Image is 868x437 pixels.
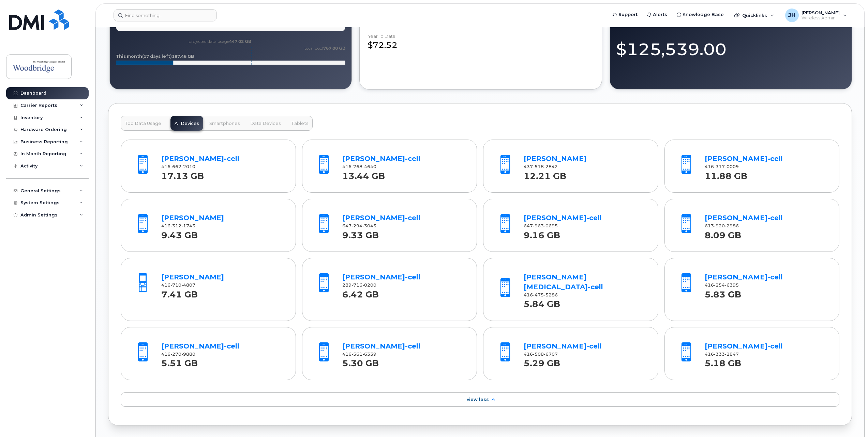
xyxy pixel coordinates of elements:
[524,354,560,368] strong: 5.29 GB
[205,116,244,131] button: Smartphones
[705,352,739,357] span: 416
[209,121,240,126] span: Smartphones
[114,9,217,21] input: Find something...
[342,214,420,222] a: [PERSON_NAME]-cell
[533,292,544,297] span: 475
[705,167,747,181] strong: 11.88 GB
[544,223,558,228] span: 0695
[342,354,379,368] strong: 5.30 GB
[342,352,376,357] span: 416
[342,342,420,350] a: [PERSON_NAME]-cell
[705,223,739,228] span: 613
[304,46,345,51] text: total pool
[368,34,593,51] div: $72.52
[342,164,376,169] span: 416
[362,164,376,169] span: 4640
[287,116,313,131] button: Tablets
[362,282,376,288] span: 0200
[161,286,198,300] strong: 7.41 GB
[544,292,558,297] span: 5286
[672,8,729,21] a: Knowledge Base
[524,226,560,240] strong: 9.16 GB
[342,273,420,281] a: [PERSON_NAME]-cell
[705,226,741,240] strong: 8.09 GB
[608,8,642,21] a: Support
[125,121,161,126] span: Top Data Usage
[524,273,603,291] a: [PERSON_NAME][MEDICAL_DATA]-cell
[161,164,195,169] span: 416
[705,286,741,300] strong: 5.83 GB
[351,352,362,357] span: 561
[653,11,667,18] span: Alerts
[351,223,362,228] span: 294
[714,164,725,169] span: 317
[181,282,195,288] span: 4807
[121,392,839,407] a: View Less
[342,282,376,288] span: 289
[161,342,239,350] a: [PERSON_NAME]-cell
[121,116,165,131] button: Top Data Usage
[161,273,224,281] a: [PERSON_NAME]
[161,354,198,368] strong: 5.51 GB
[725,164,739,169] span: 0009
[291,121,309,126] span: Tablets
[351,164,362,169] span: 768
[729,9,779,22] div: Quicklinks
[714,282,725,288] span: 254
[250,121,281,126] span: Data Devices
[467,397,489,402] span: View Less
[161,352,195,357] span: 416
[742,13,767,18] span: Quicklinks
[524,164,558,169] span: 437
[170,282,181,288] span: 710
[524,214,602,222] a: [PERSON_NAME]-cell
[788,11,795,19] span: JH
[524,352,558,357] span: 416
[323,46,345,51] tspan: 767.00 GB
[616,32,845,61] div: $125,539.00
[351,282,362,288] span: 716
[524,155,586,163] a: [PERSON_NAME]
[170,352,181,357] span: 270
[161,282,195,288] span: 416
[533,352,544,357] span: 508
[161,167,204,181] strong: 17.13 GB
[116,54,142,59] tspan: This month
[524,223,558,228] span: 647
[368,34,395,39] div: Year to Date
[229,39,251,44] tspan: 447.02 GB
[705,273,783,281] a: [PERSON_NAME]-cell
[172,54,194,59] tspan: 187.46 GB
[161,214,224,222] a: [PERSON_NAME]
[705,342,783,350] a: [PERSON_NAME]-cell
[705,164,739,169] span: 416
[170,164,181,169] span: 662
[533,223,544,228] span: 963
[705,354,741,368] strong: 5.18 GB
[618,11,638,18] span: Support
[705,214,783,222] a: [PERSON_NAME]-cell
[725,352,739,357] span: 2847
[705,155,783,163] a: [PERSON_NAME]-cell
[161,155,239,163] a: [PERSON_NAME]-cell
[342,286,379,300] strong: 6.42 GB
[533,164,544,169] span: 518
[342,226,379,240] strong: 9.33 GB
[524,295,560,309] strong: 5.84 GB
[714,223,725,228] span: 920
[161,223,195,228] span: 416
[524,292,558,297] span: 416
[170,223,181,228] span: 312
[342,155,420,163] a: [PERSON_NAME]-cell
[544,352,558,357] span: 6707
[342,223,376,228] span: 647
[705,282,739,288] span: 416
[714,352,725,357] span: 333
[161,226,198,240] strong: 9.43 GB
[362,223,376,228] span: 3045
[802,10,840,15] span: [PERSON_NAME]
[802,15,840,21] span: Wireless Admin
[342,167,385,181] strong: 13.44 GB
[642,8,672,21] a: Alerts
[181,164,195,169] span: 2010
